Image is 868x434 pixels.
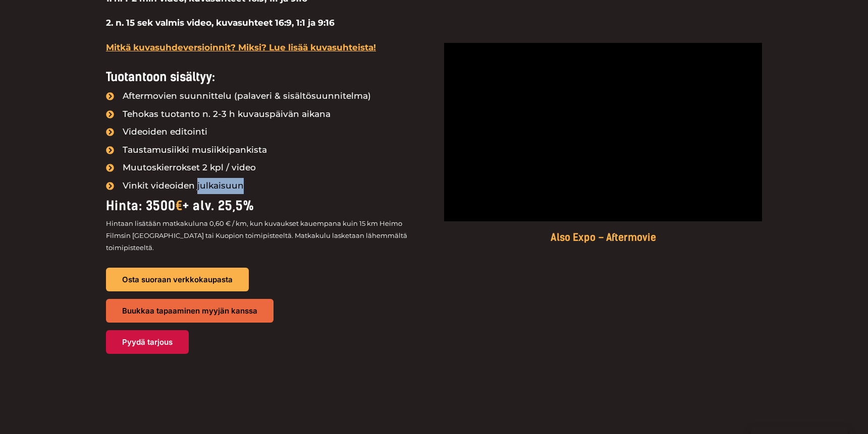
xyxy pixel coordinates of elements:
a: Mitkä kuvasuhdeversioinnit? Miksi? Lue lisää kuvasuhteista! [106,42,376,52]
span: Buukkaa tapaaminen myyjän kanssa [122,307,257,315]
span: Muutoskierrokset 2 kpl / video [120,160,256,176]
a: Buukkaa tapaaminen myyjän kanssa [106,299,274,323]
span: Tehokas tuotanto n. 2-3 h kuvauspäivän aikana [120,106,331,122]
iframe: vimeo-videosoitin [444,43,762,221]
a: Pyydä tarjous [106,330,189,354]
h5: Also Expo – Aftermovie [444,231,762,243]
span: Pyydä tarjous [122,338,173,346]
h4: Tuotantoon sisältyy: [106,70,424,85]
a: Osta suoraan verkkokaupasta [106,268,249,291]
span: Taustamusiikki musiikkipankista [120,142,267,158]
strong: 2. n. 15 sek valmis video, kuvasuhteet 16:9, 1:1 ja 9:16 [106,18,335,28]
span: Videoiden editointi [120,124,207,140]
span: Aftermovien suunnittelu (palaveri & sisältösuunnitelma) [120,88,371,104]
span: Osta suoraan verkkokaupasta [122,276,233,283]
p: Hintaan lisätään matkakuluna 0,60 € / km, kun kuvaukset kauempana kuin 15 km Heimo Filmsin [GEOGR... [106,217,424,254]
span: € [176,198,183,213]
div: Hinta: 3500 + alv. 25,5% [106,194,424,217]
span: Vinkit videoiden julkaisuun [120,178,244,194]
